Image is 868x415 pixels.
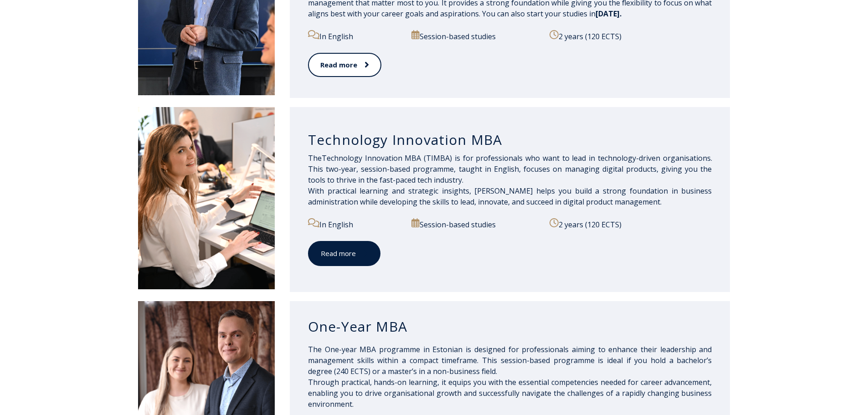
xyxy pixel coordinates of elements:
[308,344,712,410] p: The One-year MBA programme in Estonian is designed for professionals aiming to enhance their lead...
[482,9,621,19] span: You can also start your studies in
[308,153,712,185] span: sionals who want to lead in technology-driven organisations. This two-year, session-based program...
[308,131,712,149] h3: Technology Innovation MBA
[308,30,401,42] p: In English
[411,218,539,230] p: Session-based studies
[138,107,275,289] img: DSC_2558
[550,218,712,230] p: 2 years (120 ECTS)
[411,30,539,42] p: Session-based studies
[308,153,322,163] span: The
[550,30,712,42] p: 2 years (120 ECTS)
[308,318,712,335] h3: One-Year MBA
[322,153,498,163] span: Technology Innovation M
[308,241,380,266] a: Read more
[411,153,498,163] span: BA (TIMBA) is for profes
[308,53,381,77] a: Read more
[308,218,401,230] p: In English
[308,186,712,207] span: With practical learning and strategic insights, [PERSON_NAME] helps you build a strong foundation...
[596,9,621,19] span: [DATE].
